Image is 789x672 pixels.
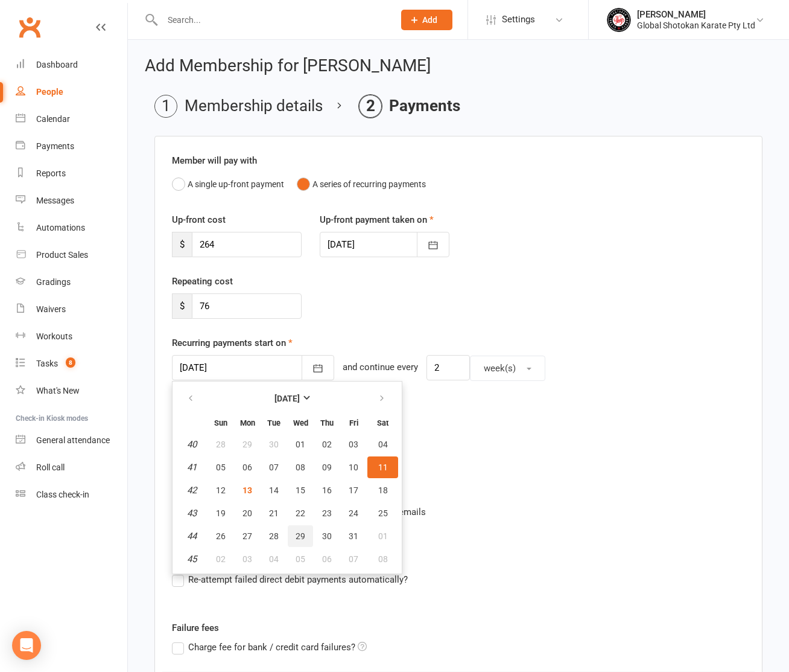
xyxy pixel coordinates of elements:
[314,502,340,524] button: 23
[16,214,127,242] a: Automations
[341,479,366,501] button: 17
[172,572,408,587] label: Re-attempt failed direct debit payments automatically?
[470,356,545,381] button: week(s)
[288,525,313,547] button: 29
[261,479,287,501] button: 14
[14,12,45,42] a: Clubworx
[320,213,434,227] label: Up-front payment taken on
[349,485,358,495] span: 17
[242,485,252,495] span: 13
[36,60,78,69] div: Dashboard
[36,490,89,499] div: Class check-in
[269,485,279,495] span: 14
[187,554,197,565] em: 45
[235,479,260,501] button: 13
[16,350,127,377] a: Tasks 8
[36,196,74,205] div: Messages
[235,548,260,570] button: 03
[269,554,279,564] span: 04
[341,502,366,524] button: 24
[378,531,388,541] span: 01
[216,485,226,495] span: 12
[16,242,127,269] a: Product Sales
[322,462,332,472] span: 09
[261,548,287,570] button: 04
[36,304,66,314] div: Waivers
[288,456,313,478] button: 08
[378,440,388,449] span: 04
[187,439,197,450] em: 40
[36,250,88,260] div: Product Sales
[322,440,332,449] span: 02
[296,462,305,472] span: 08
[16,133,127,160] a: Payments
[320,418,334,427] small: Thursday
[502,6,535,33] span: Settings
[163,621,754,635] label: Failure fees
[288,479,313,501] button: 15
[242,508,252,518] span: 20
[341,525,366,547] button: 31
[322,485,332,495] span: 16
[314,456,340,478] button: 09
[341,434,366,455] button: 03
[240,418,255,427] small: Monday
[16,269,127,296] a: Gradings
[66,357,75,368] span: 8
[367,525,398,547] button: 01
[36,223,85,232] div: Automations
[314,434,340,455] button: 02
[187,508,197,519] em: 43
[314,479,340,501] button: 16
[349,462,358,472] span: 10
[36,359,58,368] div: Tasks
[16,427,127,454] a: General attendance kiosk mode
[235,456,260,478] button: 06
[242,462,252,472] span: 06
[288,502,313,524] button: 22
[36,462,65,472] div: Roll call
[349,508,358,518] span: 24
[36,114,70,124] div: Calendar
[637,20,755,31] div: Global Shotokan Karate Pty Ltd
[235,434,260,455] button: 29
[378,485,388,495] span: 18
[36,277,71,287] div: Gradings
[216,462,226,472] span: 05
[296,531,305,541] span: 29
[16,323,127,350] a: Workouts
[16,160,127,187] a: Reports
[341,548,366,570] button: 07
[16,51,127,78] a: Dashboard
[208,548,233,570] button: 02
[367,502,398,524] button: 25
[208,502,233,524] button: 19
[16,106,127,133] a: Calendar
[367,456,398,478] button: 11
[322,508,332,518] span: 23
[422,15,437,25] span: Add
[296,554,305,564] span: 05
[16,377,127,405] a: What's New
[16,296,127,323] a: Waivers
[288,434,313,455] button: 01
[172,153,257,168] label: Member will pay with
[261,502,287,524] button: 21
[378,508,388,518] span: 25
[322,554,332,564] span: 06
[261,456,287,478] button: 07
[378,554,388,564] span: 08
[16,454,127,481] a: Roll call
[322,531,332,541] span: 30
[16,481,127,508] a: Class kiosk mode
[36,435,110,445] div: General attendance
[172,386,745,413] div: Payments scheduled for past dates will not be submitted for processing
[208,434,233,455] button: 28
[187,531,197,542] em: 44
[261,434,287,455] button: 30
[159,11,385,28] input: Search...
[296,485,305,495] span: 15
[343,360,418,376] div: and continue every
[288,548,313,570] button: 05
[269,531,279,541] span: 28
